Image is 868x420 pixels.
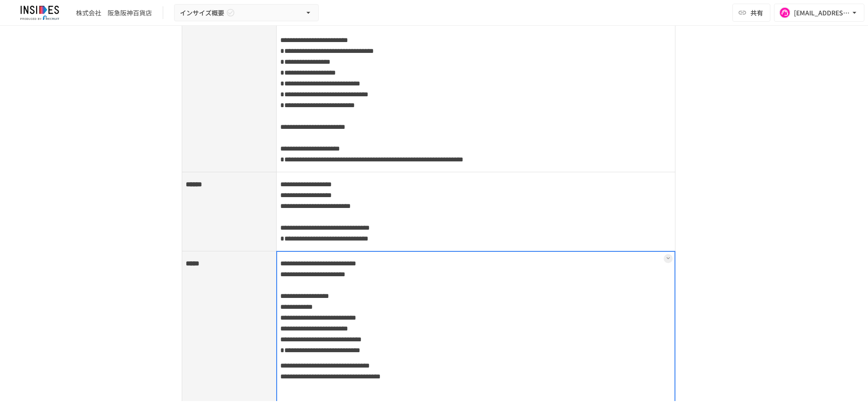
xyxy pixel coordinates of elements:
button: インサイズ概要 [174,4,319,22]
span: インサイズ概要 [180,7,224,19]
span: 共有 [750,8,763,18]
div: [EMAIL_ADDRESS][DOMAIN_NAME] [794,7,850,19]
div: 株式会社 阪急阪神百貨店 [76,8,152,18]
button: [EMAIL_ADDRESS][DOMAIN_NAME] [774,4,864,22]
img: JmGSPSkPjKwBq77AtHmwC7bJguQHJlCRQfAXtnx4WuV [11,5,69,20]
button: 共有 [732,4,770,22]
